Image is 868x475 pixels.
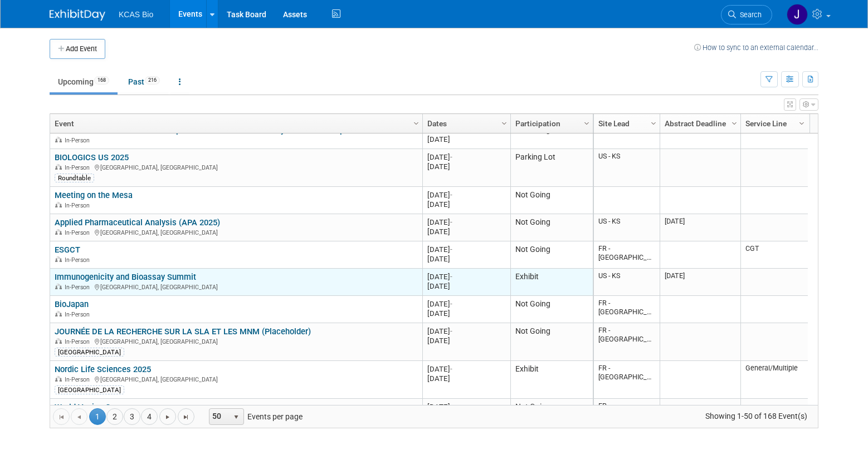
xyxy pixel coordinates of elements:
td: US - KS [594,149,660,187]
a: Go to the first page [53,408,70,425]
img: In-Person Event [55,256,62,262]
td: General/Multiple [740,361,808,399]
td: FR - [GEOGRAPHIC_DATA] [594,296,660,323]
span: - [450,273,452,281]
a: Abstract Deadline [665,114,733,133]
span: In-Person [65,284,93,291]
a: Column Settings [581,114,593,131]
td: [DATE] [660,214,740,241]
td: US - KS [594,269,660,296]
a: Service Line [745,114,801,133]
a: Column Settings [648,114,660,131]
span: Go to the previous page [75,413,84,422]
div: [DATE] [427,227,505,236]
td: FR - [GEOGRAPHIC_DATA] [594,361,660,399]
td: Exhibit [510,361,593,399]
span: In-Person [65,338,93,345]
a: 3 [124,408,140,425]
div: [GEOGRAPHIC_DATA], [GEOGRAPHIC_DATA] [55,282,417,291]
td: Not Going [510,323,593,361]
div: [DATE] [427,364,505,374]
div: [GEOGRAPHIC_DATA] [55,348,124,357]
span: Go to the next page [163,413,172,422]
button: Add Event [50,39,105,59]
span: KCAS Bio [119,10,153,19]
a: Applied Pharmaceutical Analysis (APA 2025) [55,217,220,227]
div: Roundtable [55,174,94,182]
a: Meeting on the Mesa [55,190,133,200]
td: Not Going [510,187,593,214]
a: JOURNÉE DE LA RECHERCHE SUR LA SLA ET LES MNM (Placeholder) [55,326,311,337]
span: Column Settings [797,119,806,128]
span: select [232,413,241,422]
div: [GEOGRAPHIC_DATA] [55,385,124,394]
span: - [450,245,452,254]
td: Not Going [510,122,593,149]
span: - [450,126,452,134]
span: - [450,218,452,226]
span: 50 [209,409,228,424]
td: FR - [GEOGRAPHIC_DATA] [594,399,660,426]
td: Not Going [510,296,593,323]
td: FR - [GEOGRAPHIC_DATA] [594,323,660,361]
td: FR - [GEOGRAPHIC_DATA] [594,241,660,269]
div: [DATE] [427,326,505,336]
a: Column Settings [796,114,808,131]
div: [DATE] [427,309,505,318]
span: In-Person [65,202,93,209]
img: In-Person Event [55,284,62,289]
a: Search [721,5,772,24]
td: [DATE] [660,269,740,296]
a: Column Settings [499,114,511,131]
span: In-Person [65,376,93,383]
a: Vancouver PBSS - Biomarkers in preclinical research and early clinical development - TBD [55,125,386,135]
div: [DATE] [427,200,505,209]
a: 2 [106,408,123,425]
a: Go to the last page [178,408,194,425]
a: Column Settings [729,114,741,131]
span: - [450,191,452,199]
div: [DATE] [427,299,505,309]
td: BD Rep [594,122,660,149]
span: 1 [89,408,106,425]
span: 216 [145,76,160,85]
span: Go to the last page [182,413,191,422]
a: BIOLOGICS US 2025 [55,152,129,162]
img: In-Person Event [55,311,62,316]
a: 4 [141,408,158,425]
div: [DATE] [427,254,505,264]
a: Past216 [120,71,168,92]
a: ESGCT [55,245,80,255]
a: Upcoming168 [50,71,118,92]
img: In-Person Event [55,202,62,207]
img: In-Person Event [55,338,62,344]
span: - [450,300,452,308]
div: [DATE] [427,217,505,227]
div: [DATE] [427,245,505,254]
img: In-Person Event [55,164,62,170]
td: Not Going [510,399,593,426]
span: Column Settings [412,119,421,128]
span: Column Settings [649,119,658,128]
a: Participation [515,114,586,133]
td: CGT [740,241,808,269]
div: [DATE] [427,402,505,412]
div: [GEOGRAPHIC_DATA], [GEOGRAPHIC_DATA] [55,162,417,172]
span: Showing 1-50 of 168 Event(s) [695,408,818,424]
img: In-Person Event [55,137,62,142]
td: Not Going [510,241,593,269]
div: [DATE] [427,162,505,171]
td: Exhibit [510,269,593,296]
div: [GEOGRAPHIC_DATA], [GEOGRAPHIC_DATA] [55,227,417,237]
span: Search [736,11,762,19]
span: Column Settings [730,119,739,128]
div: [DATE] [427,374,505,383]
a: Go to the next page [159,408,176,425]
td: Not Going [510,214,593,241]
span: 168 [94,76,109,85]
div: [DATE] [427,190,505,200]
div: [DATE] [427,281,505,291]
a: Site Lead [598,114,652,133]
span: In-Person [65,137,93,144]
span: Events per page [195,408,314,425]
